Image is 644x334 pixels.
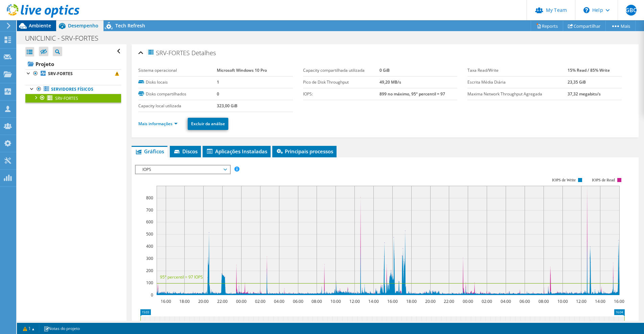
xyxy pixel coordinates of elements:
text: 700 [146,207,153,213]
b: 0 GiB [379,67,390,73]
span: Gráficos [135,148,164,155]
label: Pico de Disk Throughput [303,79,380,86]
text: 200 [146,268,153,273]
b: 0 [217,91,219,97]
b: 49,20 MB/s [379,79,401,85]
text: 22:00 [444,298,454,304]
span: Aplicações Instaladas [206,148,267,155]
span: Detalhes [191,49,216,57]
text: 14:00 [595,298,605,304]
text: 00:00 [463,298,473,304]
text: 02:00 [482,298,492,304]
text: 20:00 [198,298,209,304]
text: 800 [146,195,153,201]
text: 16:00 [614,298,624,304]
text: 04:00 [501,298,511,304]
label: IOPS: [303,91,380,97]
a: Compartilhar [563,21,606,31]
text: 18:00 [179,298,190,304]
text: 95° percentil = 97 IOPS [160,274,203,280]
text: 18:00 [406,298,417,304]
text: 400 [146,243,153,249]
label: Maxima Network Throughput Agregada [467,91,568,97]
text: 08:00 [312,298,322,304]
b: Microsoft Windows 10 Pro [217,67,267,73]
text: 22:00 [217,298,228,304]
label: Capacity compartilhada utilizada [303,67,380,74]
text: 10:00 [557,298,568,304]
a: Projeto [25,59,121,69]
a: Notas do projeto [39,324,85,333]
text: IOPS de Read [592,178,615,182]
text: 500 [146,231,153,237]
text: 06:00 [293,298,303,304]
b: SRV-FORTES [48,71,73,76]
b: 15% Read / 85% Write [568,67,610,73]
b: 1 [217,79,219,85]
label: Disks compartilhados [138,91,216,97]
text: 0 [151,292,153,298]
a: SRV-FORTES [25,94,121,103]
span: Principais processos [276,148,333,155]
text: 02:00 [255,298,266,304]
span: Discos [173,148,198,155]
span: Tech Refresh [115,22,145,29]
label: Sistema operacional [138,67,216,74]
b: 899 no máximo, 95º percentil = 97 [379,91,445,97]
label: Disks locais [138,79,216,86]
h1: UNICLINIC - SRV-FORTES [22,35,109,42]
b: 23,35 GiB [568,79,586,85]
span: GBC [626,5,637,16]
text: 12:00 [349,298,360,304]
svg: \n [583,7,590,13]
label: Capacity local utilizada [138,103,216,109]
text: 20:00 [425,298,436,304]
text: 12:00 [576,298,586,304]
a: 1 [18,324,39,333]
text: IOPS de Write [552,178,576,182]
label: Escrita Média Diária [467,79,568,86]
a: Mais [605,21,636,31]
text: 16:00 [387,298,398,304]
span: IOPS [139,165,226,174]
b: 323,00 GiB [217,103,237,109]
text: 14:00 [368,298,379,304]
text: 16:00 [161,298,171,304]
span: Ambiente [29,22,51,29]
a: SRV-FORTES [25,69,121,78]
b: 37,32 megabits/s [568,91,601,97]
a: Servidores físicos [25,85,121,94]
text: 00:00 [236,298,247,304]
span: SRV-FORTES [55,95,78,101]
text: 600 [146,219,153,225]
text: 06:00 [520,298,530,304]
text: 04:00 [274,298,284,304]
label: Taxa Read/Write [467,67,568,74]
a: Mais informações [138,121,178,127]
text: 10:00 [330,298,341,304]
span: Desempenho [68,22,98,29]
text: 100 [146,280,153,286]
span: SRV-FORTES [147,49,190,57]
text: 08:00 [538,298,549,304]
a: Reports [531,21,563,31]
a: Excluir da análise [188,118,228,130]
text: 300 [146,255,153,261]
